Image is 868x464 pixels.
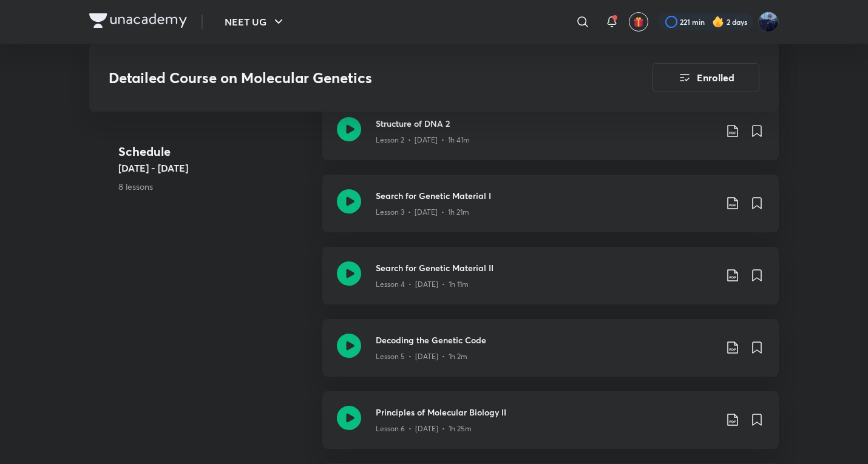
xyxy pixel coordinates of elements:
a: Decoding the Genetic CodeLesson 5 • [DATE] • 1h 2m [322,319,779,391]
img: avatar [633,16,644,27]
button: NEET UG [217,10,293,34]
p: 8 lessons [118,180,313,193]
a: Structure of DNA 2Lesson 2 • [DATE] • 1h 41m [322,103,779,175]
img: streak [712,16,724,28]
img: Company Logo [89,13,187,28]
h5: [DATE] - [DATE] [118,161,313,175]
a: Principles of Molecular Biology IILesson 6 • [DATE] • 1h 25m [322,391,779,463]
a: Company Logo [89,13,187,31]
button: avatar [629,12,648,32]
h3: Search for Genetic Material II [376,261,716,274]
h3: Search for Genetic Material I [376,189,716,202]
h3: Structure of DNA 2 [376,117,716,130]
p: Lesson 5 • [DATE] • 1h 2m [376,351,467,362]
h4: Schedule [118,143,313,161]
p: Lesson 4 • [DATE] • 1h 11m [376,279,469,290]
a: Search for Genetic Material ILesson 3 • [DATE] • 1h 21m [322,175,779,247]
h3: Decoding the Genetic Code [376,334,716,346]
img: Kushagra Singh [758,12,779,32]
button: Enrolled [653,63,759,92]
p: Lesson 3 • [DATE] • 1h 21m [376,207,469,218]
p: Lesson 6 • [DATE] • 1h 25m [376,423,472,434]
p: Lesson 2 • [DATE] • 1h 41m [376,135,470,146]
a: Search for Genetic Material IILesson 4 • [DATE] • 1h 11m [322,247,779,319]
h3: Detailed Course on Molecular Genetics [109,69,584,87]
h3: Principles of Molecular Biology II [376,406,716,419]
